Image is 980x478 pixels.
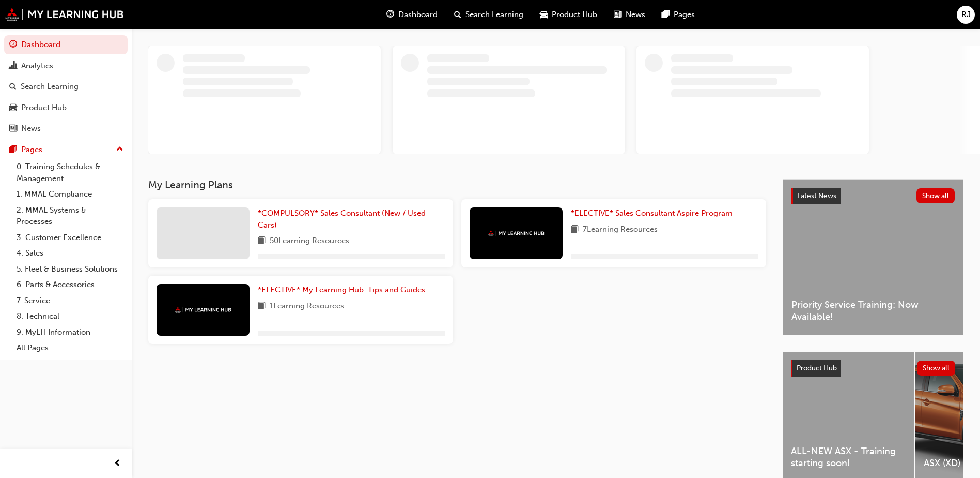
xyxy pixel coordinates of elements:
span: 1 Learning Resources [270,300,344,313]
span: Pages [674,9,695,21]
span: Priority Service Training: Now Available! [791,299,955,322]
span: news-icon [9,124,17,133]
a: Analytics [4,56,128,76]
span: news-icon [614,8,621,21]
div: Search Learning [21,81,79,93]
span: Product Hub [552,9,597,21]
span: pages-icon [9,145,17,155]
span: car-icon [9,103,17,113]
span: 50 Learning Resources [270,235,349,248]
a: *ELECTIVE* My Learning Hub: Tips and Guides [258,284,429,296]
button: Show all [917,361,956,376]
a: Product HubShow all [791,360,955,377]
img: mmal [5,8,124,21]
span: book-icon [258,235,266,248]
span: book-icon [571,223,579,236]
button: Show all [916,188,955,203]
span: book-icon [258,300,266,313]
a: 3. Customer Excellence [12,230,128,246]
a: 0. Training Schedules & Management [12,159,128,186]
span: *ELECTIVE* My Learning Hub: Tips and Guides [258,285,425,294]
div: Analytics [21,60,53,72]
a: *COMPULSORY* Sales Consultant (New / Used Cars) [258,207,445,231]
a: 7. Service [12,293,128,309]
a: Dashboard [4,35,128,54]
button: RJ [957,6,975,24]
span: *ELECTIVE* Sales Consultant Aspire Program [571,208,733,218]
img: mmal [488,230,545,237]
a: pages-iconPages [654,4,703,25]
a: 4. Sales [12,245,128,261]
span: News [626,9,645,21]
a: news-iconNews [605,4,654,25]
span: Dashboard [398,9,438,21]
span: pages-icon [662,8,670,21]
a: Search Learning [4,77,128,96]
span: up-icon [116,143,123,156]
a: All Pages [12,340,128,356]
span: *COMPULSORY* Sales Consultant (New / Used Cars) [258,208,426,230]
a: Product Hub [4,98,128,117]
span: search-icon [9,82,17,92]
a: Latest NewsShow all [791,188,955,204]
div: News [21,123,41,135]
a: car-iconProduct Hub [532,4,605,25]
a: 1. MMAL Compliance [12,186,128,202]
div: Pages [21,144,42,156]
img: mmal [175,307,231,313]
button: DashboardAnalyticsSearch LearningProduct HubNews [4,33,128,140]
span: RJ [961,9,971,21]
div: Product Hub [21,102,67,114]
a: 5. Fleet & Business Solutions [12,261,128,277]
span: guage-icon [9,40,17,50]
span: search-icon [454,8,461,21]
span: Search Learning [465,9,523,21]
a: Latest NewsShow allPriority Service Training: Now Available! [783,179,963,335]
a: 6. Parts & Accessories [12,277,128,293]
span: prev-icon [114,457,121,470]
button: Pages [4,140,128,159]
span: Product Hub [797,364,837,372]
span: ALL-NEW ASX - Training starting soon! [791,445,906,469]
a: *ELECTIVE* Sales Consultant Aspire Program [571,207,737,219]
a: News [4,119,128,138]
span: 7 Learning Resources [583,223,658,236]
span: car-icon [540,8,548,21]
a: 2. MMAL Systems & Processes [12,202,128,230]
a: 8. Technical [12,308,128,324]
a: 9. MyLH Information [12,324,128,340]
a: search-iconSearch Learning [446,4,532,25]
span: guage-icon [386,8,394,21]
span: Latest News [797,191,836,200]
span: chart-icon [9,62,17,71]
a: guage-iconDashboard [378,4,446,25]
h3: My Learning Plans [148,179,766,191]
